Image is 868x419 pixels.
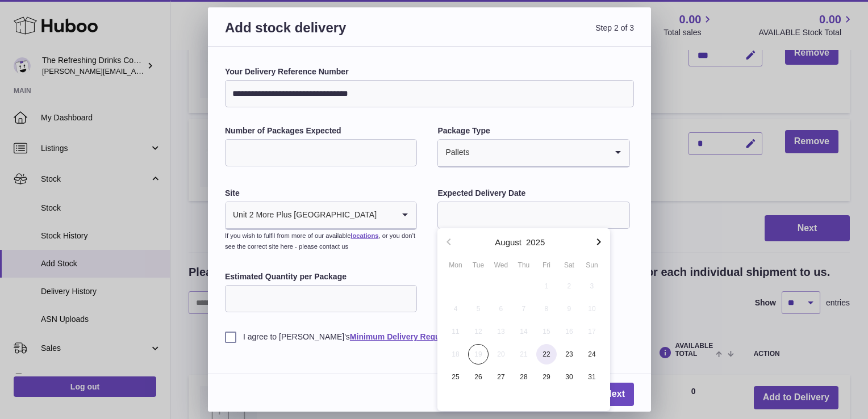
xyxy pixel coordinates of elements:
[444,320,467,343] button: 11
[225,188,417,199] label: Site
[429,19,634,50] span: Step 2 of 3
[350,232,378,239] a: locations
[225,66,634,77] label: Your Delivery Reference Number
[490,343,512,366] button: 20
[350,332,473,341] a: Minimum Delivery Requirements
[491,299,511,319] span: 6
[559,367,579,387] span: 30
[468,344,489,364] span: 19
[596,383,634,406] a: Next
[467,298,490,320] button: 5
[226,202,377,228] span: Unit 2 More Plus [GEOGRAPHIC_DATA]
[444,298,467,320] button: 4
[225,232,415,250] small: If you wish to fulfil from more of our available , or you don’t see the correct site here - pleas...
[535,366,558,388] button: 29
[495,238,521,246] button: August
[582,367,602,387] span: 31
[468,299,489,319] span: 5
[444,343,467,366] button: 18
[467,366,490,388] button: 26
[581,275,603,298] button: 3
[536,299,557,319] span: 8
[581,366,603,388] button: 31
[526,238,545,246] button: 2025
[512,260,535,270] div: Thu
[514,367,534,387] span: 28
[559,344,579,364] span: 23
[512,298,535,320] button: 7
[437,188,629,199] label: Expected Delivery Date
[559,299,579,319] span: 9
[438,140,629,167] div: Search for option
[582,344,602,364] span: 24
[582,321,602,342] span: 17
[445,299,466,319] span: 4
[535,260,558,270] div: Fri
[437,125,629,136] label: Package Type
[512,320,535,343] button: 14
[535,275,558,298] button: 1
[225,271,417,282] label: Estimated Quantity per Package
[558,298,581,320] button: 9
[225,332,634,342] label: I agree to [PERSON_NAME]'s
[226,202,416,229] div: Search for option
[468,367,489,387] span: 26
[491,344,511,364] span: 20
[467,343,490,366] button: 19
[514,299,534,319] span: 7
[491,367,511,387] span: 27
[558,275,581,298] button: 2
[490,260,512,270] div: Wed
[514,344,534,364] span: 21
[491,321,511,342] span: 13
[581,298,603,320] button: 10
[581,320,603,343] button: 17
[535,343,558,366] button: 22
[225,19,429,50] h3: Add stock delivery
[535,320,558,343] button: 15
[445,367,466,387] span: 25
[559,321,579,342] span: 16
[581,343,603,366] button: 24
[438,140,470,166] span: Pallets
[558,343,581,366] button: 23
[468,321,489,342] span: 12
[490,366,512,388] button: 27
[558,366,581,388] button: 30
[514,321,534,342] span: 14
[444,260,467,270] div: Mon
[490,320,512,343] button: 13
[582,276,602,296] span: 3
[512,343,535,366] button: 21
[558,260,581,270] div: Sat
[536,276,557,296] span: 1
[490,298,512,320] button: 6
[512,366,535,388] button: 28
[536,367,557,387] span: 29
[225,125,417,136] label: Number of Packages Expected
[445,321,466,342] span: 11
[535,298,558,320] button: 8
[444,366,467,388] button: 25
[467,320,490,343] button: 12
[536,321,557,342] span: 15
[467,260,490,270] div: Tue
[582,299,602,319] span: 10
[470,140,606,166] input: Search for option
[536,344,557,364] span: 22
[445,344,466,364] span: 18
[581,260,603,270] div: Sun
[558,320,581,343] button: 16
[559,276,579,296] span: 2
[377,202,394,228] input: Search for option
